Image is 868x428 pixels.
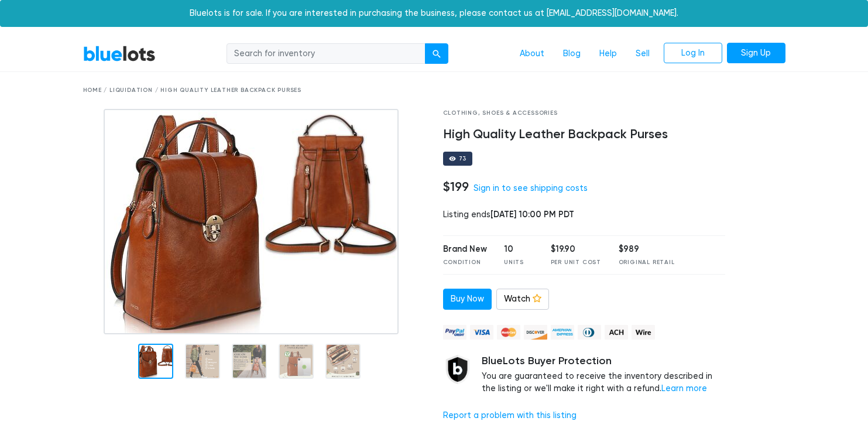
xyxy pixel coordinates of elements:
[510,43,554,65] a: About
[664,43,722,64] a: Log In
[551,325,574,340] img: american_express-ae2a9f97a040b4b41f6397f7637041a5861d5f99d0716c09922aba4e24c8547d.png
[504,243,533,256] div: 10
[83,86,785,95] div: Home / Liquidation / High Quality Leather Backpack Purses
[443,179,469,194] h4: $199
[578,325,601,340] img: diners_club-c48f30131b33b1bb0e5d0e2dbd43a8bea4cb12cb2961413e2f4250e06c020426.png
[443,109,726,118] div: Clothing, Shoes & Accessories
[104,109,399,334] img: cca5c31d-8638-4b29-99d5-a74d06f1755e-1733473918.jpg
[470,325,493,340] img: visa-79caf175f036a155110d1892330093d4c38f53c55c9ec9e2c3a54a56571784bb.png
[504,258,533,267] div: Units
[619,258,675,267] div: Original Retail
[524,325,547,340] img: discover-82be18ecfda2d062aad2762c1ca80e2d36a4073d45c9e0ffae68cd515fbd3d32.png
[443,127,726,142] h4: High Quality Leather Backpack Purses
[443,325,466,340] img: paypal_credit-80455e56f6e1299e8d57f40c0dcee7b8cd4ae79b9eccbfc37e2480457ba36de9.png
[482,355,726,368] h5: BlueLots Buyer Protection
[443,289,492,310] a: Buy Now
[482,355,726,395] div: You are guaranteed to receive the inventory described in the listing or we'll make it right with ...
[443,243,487,256] div: Brand New
[497,325,520,340] img: mastercard-42073d1d8d11d6635de4c079ffdb20a4f30a903dc55d1612383a1b395dd17f39.png
[554,43,590,65] a: Blog
[632,325,655,340] img: wire-908396882fe19aaaffefbd8e17b12f2f29708bd78693273c0e28e3a24408487f.png
[551,243,601,256] div: $19.90
[605,325,628,340] img: ach-b7992fed28a4f97f893c574229be66187b9afb3f1a8d16a4691d3d3140a8ab00.png
[661,384,707,393] a: Learn more
[474,183,588,193] a: Sign in to see shipping costs
[727,43,785,64] a: Sign Up
[227,43,426,64] input: Search for inventory
[443,410,577,420] a: Report a problem with this listing
[443,208,726,221] div: Listing ends
[443,355,472,384] img: buyer_protection_shield-3b65640a83011c7d3ede35a8e5a80bfdfaa6a97447f0071c1475b91a4b0b3d01.png
[590,43,626,65] a: Help
[459,156,467,162] div: 73
[443,258,487,267] div: Condition
[496,289,549,310] a: Watch
[551,258,601,267] div: Per Unit Cost
[83,45,156,62] a: BlueLots
[619,243,675,256] div: $989
[626,43,659,65] a: Sell
[490,209,574,220] span: [DATE] 10:00 PM PDT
